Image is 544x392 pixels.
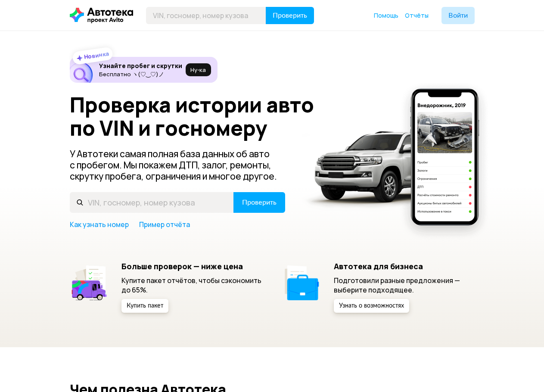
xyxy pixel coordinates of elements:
[121,299,168,313] button: Купить пакет
[405,11,429,19] span: Отчёты
[334,261,475,271] h5: Автотека для бизнеса
[127,303,163,309] span: Купить пакет
[374,11,398,19] span: Помощь
[121,261,262,271] h5: Больше проверок — ниже цена
[405,11,429,20] a: Отчёты
[99,62,182,70] h6: Узнайте пробег и скрутки
[273,12,307,19] span: Проверить
[441,7,475,24] button: Войти
[139,220,190,229] a: Пример отчёта
[70,148,286,182] p: У Автотеки самая полная база данных об авто с пробегом. Мы покажем ДТП, залог, ремонты, скрутку п...
[99,71,182,78] p: Бесплатно ヽ(♡‿♡)ノ
[146,7,266,24] input: VIN, госномер, номер кузова
[339,303,404,309] span: Узнать о возможностях
[334,299,409,313] button: Узнать о возможностях
[121,276,262,295] p: Купите пакет отчётов, чтобы сэкономить до 65%.
[242,199,277,206] span: Проверить
[233,192,285,213] button: Проверить
[374,11,398,20] a: Помощь
[70,220,129,229] a: Как узнать номер
[190,66,206,73] span: Ну‑ка
[266,7,314,24] button: Проверить
[448,12,468,19] span: Войти
[70,93,327,140] h1: Проверка истории авто по VIN и госномеру
[70,192,234,213] input: VIN, госномер, номер кузова
[83,50,109,61] strong: Новинка
[334,276,475,295] p: Подготовили разные предложения — выберите подходящее.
